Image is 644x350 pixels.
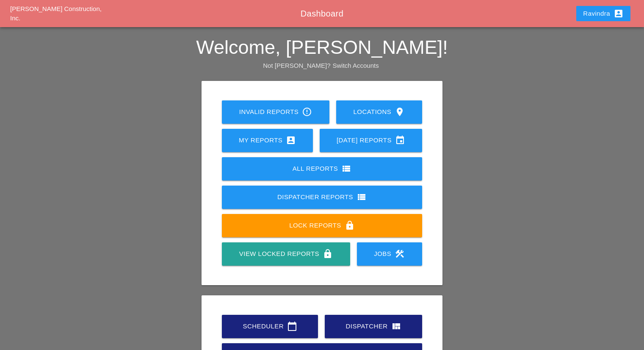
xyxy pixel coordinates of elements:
[222,214,422,237] a: Lock Reports
[370,249,409,259] div: Jobs
[320,129,422,152] a: [DATE] Reports
[395,249,405,259] i: construction
[614,8,624,19] i: account_box
[323,249,333,259] i: lock
[222,157,422,181] a: All Reports
[333,135,409,145] div: [DATE] Reports
[345,220,355,231] i: lock
[222,186,422,209] a: Dispatcher Reports
[222,129,313,152] a: My Reports
[235,164,409,174] div: All Reports
[235,135,299,145] div: My Reports
[235,192,409,202] div: Dispatcher Reports
[222,242,350,266] a: View Locked Reports
[338,321,408,331] div: Dispatcher
[287,321,297,331] i: calendar_today
[395,135,405,145] i: event
[302,107,312,117] i: error_outline
[336,100,422,124] a: Locations
[395,107,405,117] i: location_on
[235,249,336,259] div: View Locked Reports
[357,192,367,202] i: view_list
[350,107,409,117] div: Locations
[286,135,296,145] i: account_box
[576,6,630,21] button: Ravindra
[333,62,379,69] a: Switch Accounts
[222,315,318,338] a: Scheduler
[341,164,351,174] i: view_list
[357,242,422,266] a: Jobs
[235,220,409,231] div: Lock Reports
[235,107,316,117] div: Invalid Reports
[301,9,343,18] span: Dashboard
[583,8,624,19] div: Ravindra
[325,315,422,338] a: Dispatcher
[263,62,330,69] span: Not [PERSON_NAME]?
[235,321,304,331] div: Scheduler
[222,100,329,124] a: Invalid Reports
[10,5,102,22] a: [PERSON_NAME] Construction, Inc.
[391,321,401,331] i: view_quilt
